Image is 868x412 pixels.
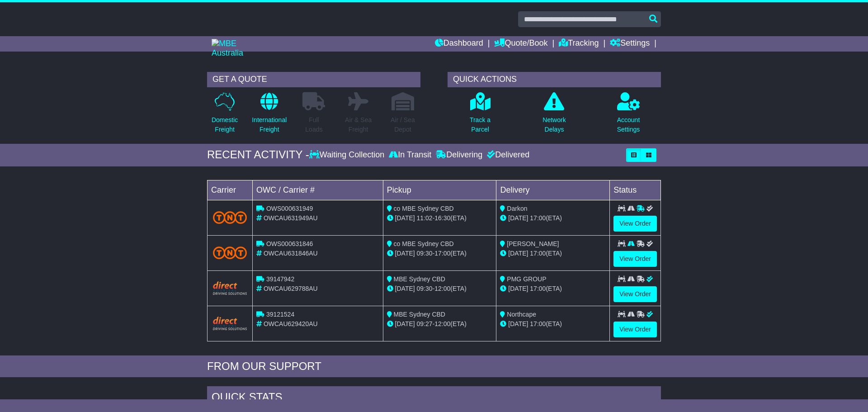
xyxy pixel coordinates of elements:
span: [PERSON_NAME] [507,240,559,247]
div: - (ETA) [387,319,493,329]
span: [DATE] [508,250,528,257]
img: TNT_Domestic.png [213,246,247,259]
a: View Order [613,286,657,302]
div: Delivered [485,150,529,160]
span: [DATE] [395,214,415,222]
a: DomesticFreight [211,92,238,139]
div: (ETA) [500,249,606,258]
td: Status [610,180,661,200]
span: [DATE] [395,285,415,292]
span: co MBE Sydney CBD [394,205,454,212]
p: International Freight [252,115,287,134]
img: Direct.png [213,281,247,295]
span: 39147942 [266,275,294,283]
span: OWCAU629420AU [264,320,318,327]
p: Network Delays [542,115,566,134]
a: Dashboard [435,36,483,52]
div: RECENT ACTIVITY - [207,148,309,161]
img: TNT_Domestic.png [213,211,247,223]
span: OWCAU631846AU [264,250,318,257]
div: (ETA) [500,319,606,329]
span: OWCAU629788AU [264,285,318,292]
span: 17:00 [530,214,546,222]
a: Quote/Book [494,36,547,52]
a: View Order [613,216,657,232]
span: 12:00 [434,285,450,292]
p: Account Settings [617,115,640,134]
span: [DATE] [508,285,528,292]
span: 17:00 [434,250,450,257]
span: [DATE] [508,214,528,222]
p: Track a Parcel [470,115,491,134]
div: Quick Stats [207,386,661,411]
span: OWS000631949 [266,205,313,212]
span: [DATE] [395,250,415,257]
span: Darkon [507,205,527,212]
div: Delivering [434,150,485,160]
p: Domestic Freight [212,115,238,134]
span: PMG GROUP [507,275,546,283]
div: GET A QUOTE [207,72,420,87]
a: Track aParcel [469,92,491,139]
img: Direct.png [213,317,247,330]
span: 17:00 [530,250,546,257]
span: MBE Sydney CBD [394,275,445,283]
a: InternationalFreight [251,92,287,139]
div: FROM OUR SUPPORT [207,360,661,373]
div: (ETA) [500,213,606,223]
span: [DATE] [395,320,415,327]
span: 09:30 [417,285,433,292]
span: 39121524 [266,311,294,318]
a: View Order [613,251,657,267]
a: View Order [613,322,657,337]
span: 17:00 [530,285,546,292]
div: QUICK ACTIONS [448,72,661,87]
span: 09:27 [417,320,433,327]
span: Northcape [507,311,536,318]
div: - (ETA) [387,249,493,258]
td: Carrier [208,180,253,200]
p: Full Loads [302,115,325,134]
div: In Transit [387,150,434,160]
span: [DATE] [508,320,528,327]
span: MBE Sydney CBD [394,311,445,318]
span: 09:30 [417,250,433,257]
a: AccountSettings [617,92,641,139]
span: 12:00 [434,320,450,327]
a: Settings [610,36,650,52]
div: Waiting Collection [309,150,387,160]
a: NetworkDelays [542,92,566,139]
span: 17:00 [530,320,546,327]
p: Air / Sea Depot [391,115,415,134]
p: Air & Sea Freight [345,115,372,134]
a: Tracking [559,36,599,52]
div: (ETA) [500,284,606,294]
td: OWC / Carrier # [253,180,383,200]
td: Pickup [383,180,496,200]
span: OWCAU631949AU [264,214,318,222]
div: - (ETA) [387,213,493,223]
span: co MBE Sydney CBD [394,240,454,247]
span: 11:02 [417,214,433,222]
div: - (ETA) [387,284,493,294]
td: Delivery [496,180,610,200]
span: OWS000631846 [266,240,313,247]
span: 16:30 [434,214,450,222]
